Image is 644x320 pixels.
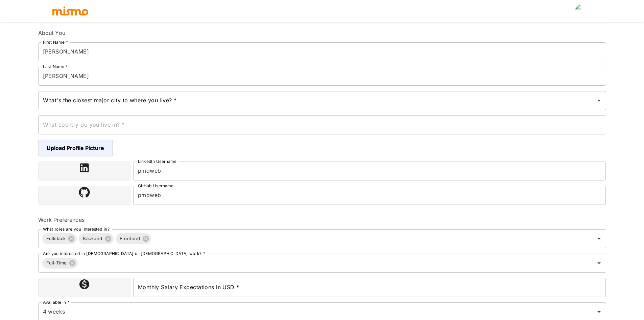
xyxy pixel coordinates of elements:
[38,140,113,156] span: Upload Profile Picture
[43,226,110,232] label: What roles are you interested in?
[43,251,205,256] label: Are you interested in [DEMOGRAPHIC_DATA] or [DEMOGRAPHIC_DATA] work? *
[43,39,68,45] label: First Name *
[116,235,144,242] span: Frontend
[138,158,176,164] label: LinkedIn Username
[42,258,78,269] div: Full-Time
[594,96,604,105] button: Open
[594,234,604,243] button: Open
[43,64,68,69] label: Last Name *
[38,29,606,37] h6: About You
[594,307,604,317] button: Open
[575,4,589,18] img: null null
[116,233,151,244] div: Frontend
[79,233,113,244] div: Backend
[42,259,71,267] span: Full-Time
[42,235,70,242] span: Fullstack
[138,183,173,189] label: GitHub Username
[79,235,106,242] span: Backend
[118,141,132,155] img: rjedjoxholiwr1uwbxe1prvzh42o
[52,6,89,16] img: logo
[42,233,77,244] div: Fullstack
[38,216,606,224] h6: Work Preferences
[43,299,70,305] label: Available in *
[594,258,604,268] button: Open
